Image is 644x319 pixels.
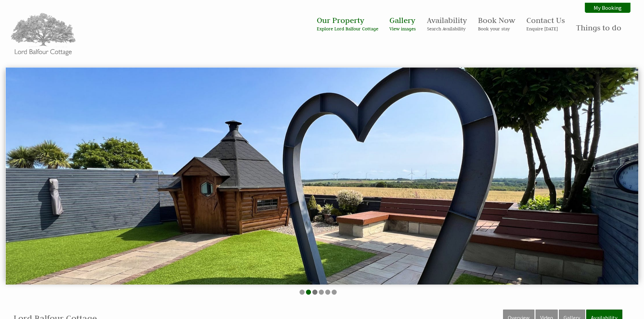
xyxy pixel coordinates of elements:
a: Our PropertyExplore Lord Balfour Cottage [317,15,378,32]
a: GalleryView images [389,15,416,32]
a: Contact UsEnquire [DATE] [526,15,565,32]
a: My Booking [585,3,630,13]
a: Book NowBook your stay [478,15,515,32]
small: Explore Lord Balfour Cottage [317,26,378,32]
a: Things to do [576,23,621,32]
small: Search Availability [427,26,467,32]
a: AvailabilitySearch Availability [427,15,467,32]
small: View images [389,26,416,32]
small: Enquire [DATE] [526,26,565,32]
img: Lord Balfour Cottage [9,12,77,57]
small: Book your stay [478,26,515,32]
